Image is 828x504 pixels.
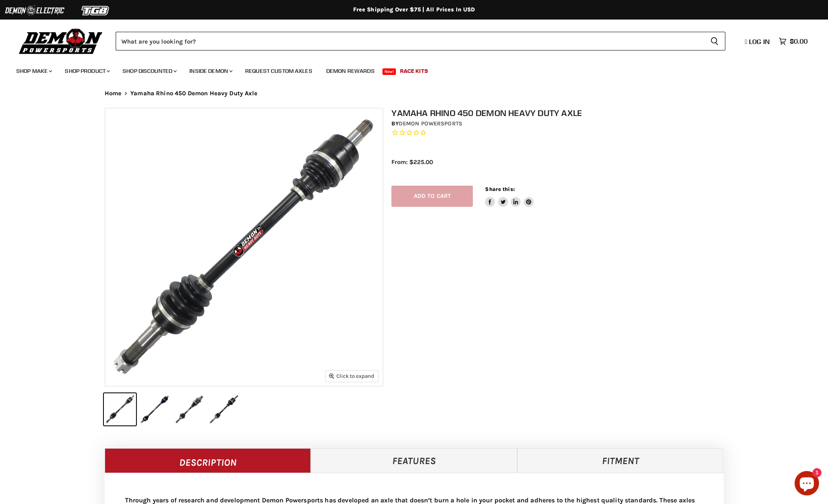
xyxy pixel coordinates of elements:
img: TGB Logo 2 [65,3,126,18]
aside: Share this: [485,186,534,207]
div: Free Shipping Over $75 | All Prices In USD [88,6,740,13]
a: Inside Demon [183,63,237,79]
span: Share this: [485,186,514,192]
a: Race Kits [394,63,434,79]
span: Click to expand [329,373,374,379]
a: Home [105,90,122,97]
a: Shop Discounted [116,63,182,79]
form: Product [116,32,725,50]
ul: Main menu [10,59,806,79]
button: IMAGE thumbnail [208,393,240,425]
a: $0.00 [775,35,812,47]
span: New! [382,68,396,75]
a: Request Custom Axles [239,63,318,79]
inbox-online-store-chat: Shopify online store chat [792,471,821,497]
span: Rated 0.0 out of 5 stars 0 reviews [391,129,732,137]
button: IMAGE thumbnail [138,393,171,425]
a: Shop Product [59,63,115,79]
span: Log in [749,37,770,46]
a: Shop Make [10,63,57,79]
span: Yamaha Rhino 450 Demon Heavy Duty Axle [130,90,257,97]
img: Demon Powersports [16,26,105,55]
a: Fitment [517,448,724,473]
button: IMAGE thumbnail [104,393,136,425]
input: Search [116,32,704,50]
img: Demon Electric Logo 2 [4,3,65,18]
span: From: $225.00 [391,158,433,166]
a: Description [105,448,311,473]
a: Log in [741,38,775,45]
button: Search [704,32,725,50]
button: Click to expand [325,370,378,381]
button: IMAGE thumbnail [173,393,205,425]
a: Demon Powersports [399,120,462,127]
div: by [391,119,732,128]
a: Demon Rewards [320,63,381,79]
nav: Breadcrumbs [88,90,740,97]
span: $0.00 [790,37,808,45]
a: Features [311,448,517,473]
img: IMAGE [105,108,383,386]
h1: Yamaha Rhino 450 Demon Heavy Duty Axle [391,108,732,118]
